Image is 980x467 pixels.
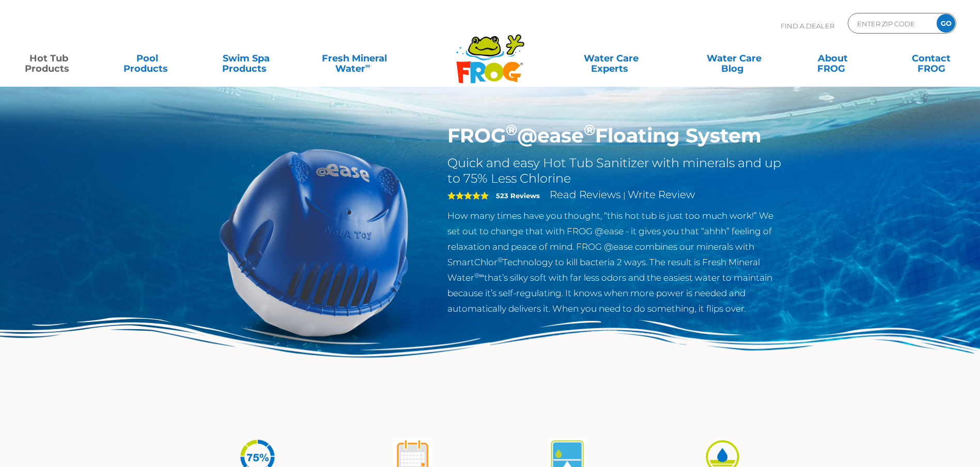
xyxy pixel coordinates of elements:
span: 5 [447,191,489,200]
a: Fresh MineralWater∞ [306,48,402,69]
strong: 523 Reviews [496,191,540,200]
a: Write Review [628,188,695,201]
a: Water CareExperts [549,48,674,69]
h1: FROG @ease Floating System [447,124,785,148]
input: GO [937,14,955,33]
a: ContactFROG [893,48,970,69]
p: How many times have you thought, “this hot tub is just too much work!” We set out to change that ... [447,208,785,316]
a: PoolProducts [109,48,186,69]
sup: ® [584,121,595,139]
img: Frog Products Logo [450,21,530,84]
sup: ® [506,121,517,139]
sup: ∞ [365,61,370,70]
sup: ®∞ [474,271,484,279]
img: hot-tub-product-atease-system.png [196,124,432,360]
a: Read Reviews [550,188,621,201]
span: | [623,190,626,200]
sup: ® [497,256,503,264]
a: Swim SpaProducts [208,48,285,69]
a: Hot TubProducts [10,48,87,69]
p: Find A Dealer [781,13,834,39]
a: AboutFROG [794,48,871,69]
a: Water CareBlog [695,48,772,69]
h2: Quick and easy Hot Tub Sanitizer with minerals and up to 75% Less Chlorine [447,155,785,186]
